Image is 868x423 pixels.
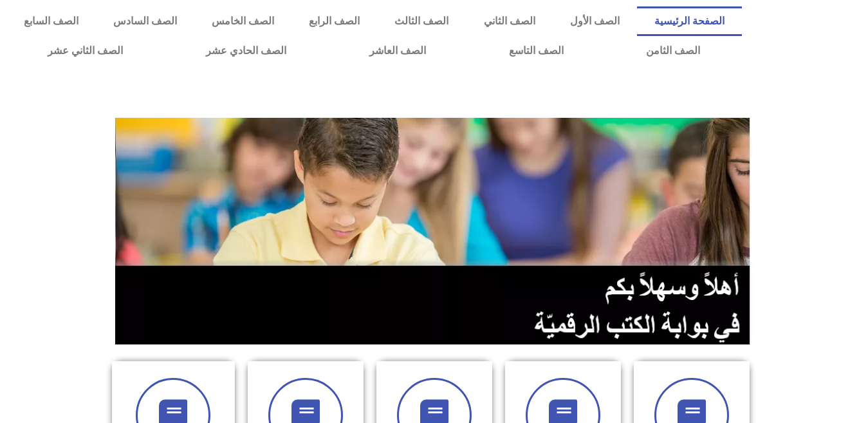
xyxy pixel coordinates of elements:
[466,6,553,36] a: الصف الثاني
[605,36,742,66] a: الصف الثامن
[165,36,328,66] a: الصف الحادي عشر
[328,36,468,66] a: الصف العاشر
[467,36,605,66] a: الصف التاسع
[6,6,96,36] a: الصف السابع
[553,6,637,36] a: الصف الأول
[291,6,377,36] a: الصف الرابع
[637,6,742,36] a: الصفحة الرئيسية
[6,36,165,66] a: الصف الثاني عشر
[377,6,466,36] a: الصف الثالث
[194,6,291,36] a: الصف الخامس
[96,6,194,36] a: الصف السادس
